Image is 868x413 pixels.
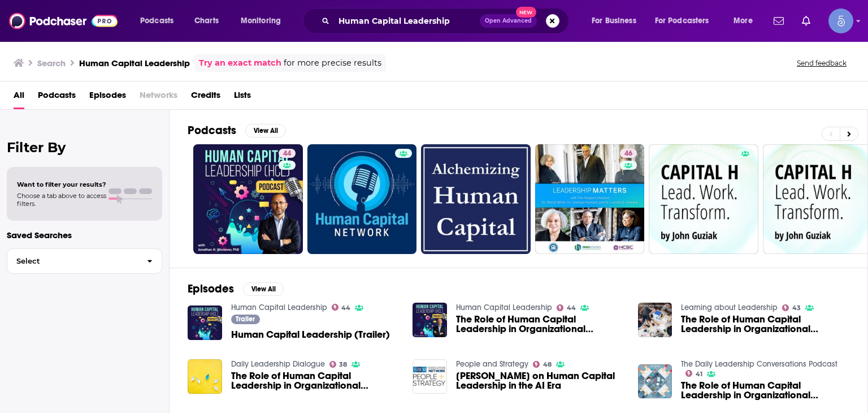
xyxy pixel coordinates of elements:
input: Search podcasts, credits, & more... [334,12,480,30]
a: 38 [329,361,348,368]
span: Podcasts [140,13,173,29]
button: View All [245,124,286,137]
a: 44 [332,304,351,311]
span: The Role of Human Capital Leadership in Organizational Success, with [PERSON_NAME] [456,315,624,334]
span: The Role of Human Capital Leadership in Organizational Success, with [PERSON_NAME] [681,381,849,400]
button: Show profile menu [828,8,853,33]
img: The Role of Human Capital Leadership in Organizational Success, with Tim Calise [188,359,222,394]
span: Monitoring [241,13,281,29]
a: Podcasts [38,86,76,109]
a: The Role of Human Capital Leadership in Organizational Success, with Tim Calise [231,371,400,390]
span: New [516,7,536,18]
img: Nichol Bradford on Human Capital Leadership in the AI Era [413,359,447,394]
span: For Podcasters [655,13,709,29]
img: The Role of Human Capital Leadership in Organizational Success, with Tim Calise [638,303,672,337]
button: Open AdvancedNew [480,14,537,28]
a: EpisodesView All [188,282,284,296]
img: The Role of Human Capital Leadership in Organizational Success, with Tim Calise [638,364,672,399]
a: Charts [187,12,225,30]
span: 41 [696,372,702,377]
span: More [734,13,753,29]
span: Charts [194,13,219,29]
a: Human Capital Leadership [231,303,327,312]
a: Nichol Bradford on Human Capital Leadership in the AI Era [456,371,624,390]
button: open menu [132,12,188,30]
h3: Search [37,58,66,68]
button: Send feedback [793,58,850,68]
a: 44 [279,149,296,158]
a: Show notifications dropdown [797,11,815,31]
h2: Episodes [188,282,234,296]
h2: Podcasts [188,123,236,137]
button: View All [243,282,284,296]
a: 44 [193,144,303,254]
span: The Role of Human Capital Leadership in Organizational Success, with [PERSON_NAME] [231,371,400,390]
a: 48 [533,361,552,368]
img: Human Capital Leadership (Trailer) [188,306,222,340]
a: 44 [557,304,576,311]
img: Podchaser - Follow, Share and Rate Podcasts [9,10,118,32]
button: Select [7,248,162,274]
a: Lists [234,86,251,109]
a: The Role of Human Capital Leadership in Organizational Success, with Tim Calise [681,315,849,334]
span: 44 [283,148,291,160]
h3: Human Capital Leadership [79,58,190,68]
img: The Role of Human Capital Leadership in Organizational Success, with Tim Calise [413,303,447,337]
span: Select [7,257,138,265]
a: 43 [782,304,801,311]
p: Saved Searches [7,230,162,240]
span: 44 [341,306,350,311]
span: Logged in as Spiral5-G1 [828,8,853,33]
a: Human Capital Leadership (Trailer) [231,330,390,339]
span: Want to filter your results? [17,180,106,188]
span: Trailer [236,316,255,322]
button: open menu [648,12,726,30]
a: Daily Leadership Dialogue [231,359,325,369]
a: Human Capital Leadership [456,303,552,312]
a: Show notifications dropdown [769,11,788,31]
span: Choose a tab above to access filters. [17,192,106,208]
a: The Role of Human Capital Leadership in Organizational Success, with Tim Calise [456,315,624,334]
span: The Role of Human Capital Leadership in Organizational Success, with [PERSON_NAME] [681,315,849,334]
div: Search podcasts, credits, & more... [314,8,580,34]
a: Learning about Leadership [681,303,778,312]
a: Credits [191,86,220,109]
span: Networks [140,86,177,109]
span: 48 [543,362,552,367]
button: open menu [726,12,767,30]
a: The Role of Human Capital Leadership in Organizational Success, with Tim Calise [681,381,849,400]
a: 46 [620,149,637,158]
span: For Business [592,13,636,29]
span: 44 [567,306,576,311]
a: Try an exact match [199,57,281,70]
a: 46 [535,144,645,254]
span: 38 [339,362,347,367]
a: The Daily Leadership Conversations Podcast [681,359,837,369]
span: for more precise results [284,57,381,70]
button: open menu [233,12,296,30]
h2: Filter By [7,139,162,156]
img: User Profile [828,8,853,33]
span: [PERSON_NAME] on Human Capital Leadership in the AI Era [456,371,624,390]
a: All [14,86,24,109]
a: 41 [685,370,702,377]
a: Episodes [89,86,126,109]
span: 46 [624,148,632,160]
span: Open Advanced [485,18,532,24]
button: open menu [584,12,650,30]
a: PodcastsView All [188,123,286,137]
span: 43 [792,306,801,311]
